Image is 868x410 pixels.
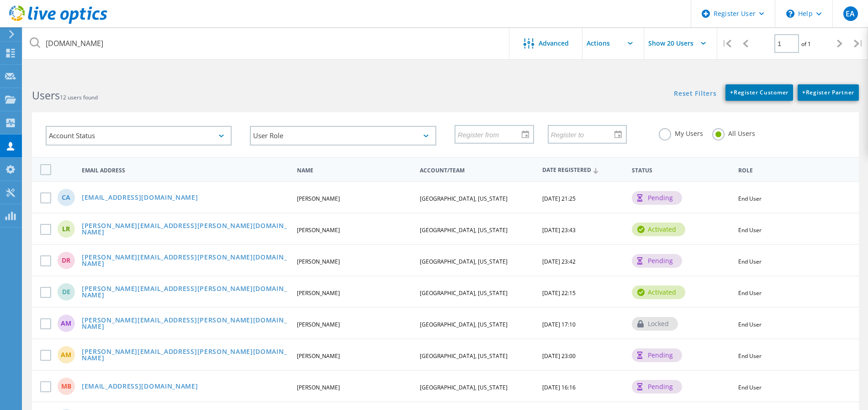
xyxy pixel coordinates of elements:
[420,258,508,265] span: [GEOGRAPHIC_DATA], [US_STATE]
[798,84,859,101] a: +Register Partner
[62,226,70,232] span: LR
[420,289,508,297] span: [GEOGRAPHIC_DATA], [US_STATE]
[632,254,682,268] div: pending
[786,10,794,18] svg: \n
[659,128,703,137] label: My Users
[82,254,289,268] a: [PERSON_NAME][EMAIL_ADDRESS][PERSON_NAME][DOMAIN_NAME]
[632,223,685,236] div: activated
[297,352,340,360] span: [PERSON_NAME]
[542,384,576,391] span: [DATE] 16:16
[802,88,806,96] b: +
[82,223,289,237] a: [PERSON_NAME][EMAIL_ADDRESS][PERSON_NAME][DOMAIN_NAME]
[82,168,289,173] span: Email Address
[82,285,289,300] a: [PERSON_NAME][EMAIL_ADDRESS][PERSON_NAME][DOMAIN_NAME]
[297,384,340,391] span: [PERSON_NAME]
[62,289,70,295] span: DE
[542,321,576,328] span: [DATE] 17:10
[297,168,412,173] span: Name
[542,195,576,202] span: [DATE] 21:25
[420,352,508,360] span: [GEOGRAPHIC_DATA], [US_STATE]
[632,317,678,331] div: locked
[738,258,762,265] span: End User
[250,126,436,145] div: User Role
[632,285,685,299] div: activated
[738,321,762,328] span: End User
[455,125,527,143] input: Register from
[801,40,811,48] span: of 1
[297,321,340,328] span: [PERSON_NAME]
[725,84,793,101] a: +Register Customer
[674,90,716,98] a: Reset Filters
[61,352,71,358] span: AM
[632,168,730,173] span: Status
[82,383,198,391] a: [EMAIL_ADDRESS][DOMAIN_NAME]
[32,88,60,103] b: Users
[420,168,535,173] span: Account/Team
[738,226,762,234] span: End User
[82,348,289,363] a: [PERSON_NAME][EMAIL_ADDRESS][PERSON_NAME][DOMAIN_NAME]
[297,195,340,202] span: [PERSON_NAME]
[60,93,98,101] span: 12 users found
[730,88,789,96] span: Register Customer
[738,195,762,202] span: End User
[542,226,576,234] span: [DATE] 23:43
[62,257,70,264] span: DR
[61,320,71,327] span: AM
[632,191,682,205] div: pending
[9,19,107,26] a: Live Optics Dashboard
[849,27,868,60] div: |
[738,352,762,360] span: End User
[549,125,620,143] input: Register to
[46,126,232,145] div: Account Status
[420,195,508,202] span: [GEOGRAPHIC_DATA], [US_STATE]
[542,289,576,297] span: [DATE] 22:15
[82,317,289,331] a: [PERSON_NAME][EMAIL_ADDRESS][PERSON_NAME][DOMAIN_NAME]
[738,289,762,297] span: End User
[420,321,508,328] span: [GEOGRAPHIC_DATA], [US_STATE]
[846,10,855,17] span: EA
[542,167,624,173] span: Date Registered
[717,27,736,60] div: |
[738,384,762,391] span: End User
[802,88,854,96] span: Register Partner
[23,27,510,59] input: Search users by name, email, company, etc.
[420,226,508,234] span: [GEOGRAPHIC_DATA], [US_STATE]
[82,194,198,202] a: [EMAIL_ADDRESS][DOMAIN_NAME]
[738,168,845,173] span: Role
[297,289,340,297] span: [PERSON_NAME]
[62,194,70,201] span: CA
[420,384,508,391] span: [GEOGRAPHIC_DATA], [US_STATE]
[297,226,340,234] span: [PERSON_NAME]
[632,380,682,394] div: pending
[632,348,682,362] div: pending
[61,383,71,389] span: MB
[539,40,569,47] span: Advanced
[730,88,734,96] b: +
[297,258,340,265] span: [PERSON_NAME]
[712,128,755,137] label: All Users
[542,258,576,265] span: [DATE] 23:42
[542,352,576,360] span: [DATE] 23:00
